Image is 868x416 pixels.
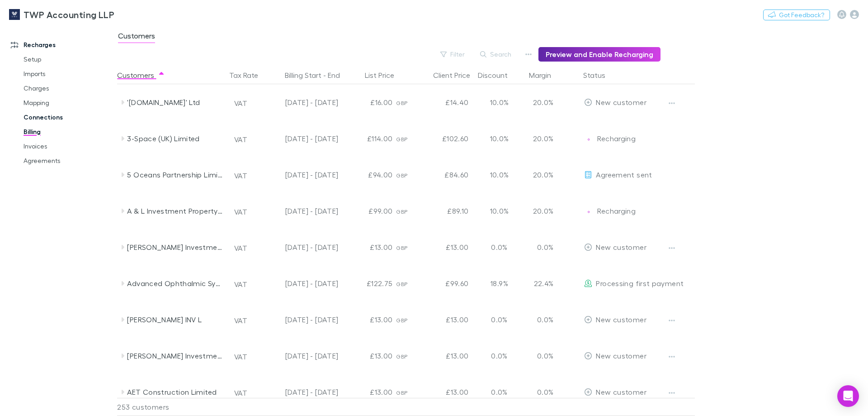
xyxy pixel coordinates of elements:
[127,338,223,374] div: [PERSON_NAME] Investments Portfolio Limited
[396,100,407,106] span: GBP
[127,157,223,193] div: 5 Oceans Partnership Limited
[342,193,396,229] div: £99.00
[583,66,616,84] button: Status
[418,120,472,157] div: £102.60
[230,205,251,219] button: VAT
[230,349,251,364] button: VAT
[117,157,699,193] div: 5 Oceans Partnership LimitedVAT[DATE] - [DATE]£94.00GBP£84.6010.0%20.0%EditAgreement sent
[264,229,338,265] div: [DATE] - [DATE]
[14,67,122,81] a: Imports
[530,133,553,144] p: 20.0%
[763,10,830,20] button: Got Feedback?
[597,206,636,215] span: Recharging
[396,136,407,143] span: GBP
[264,265,338,301] div: [DATE] - [DATE]
[596,243,646,251] span: New customer
[14,124,122,139] a: Billing
[14,153,122,168] a: Agreements
[472,84,526,120] div: 10.0%
[418,338,472,374] div: £13.00
[230,241,251,255] button: VAT
[342,120,396,157] div: £114.00
[127,374,223,410] div: AET Construction Limited
[342,265,396,301] div: £122.75
[418,229,472,265] div: £13.00
[342,229,396,265] div: £13.00
[596,387,646,396] span: New customer
[342,301,396,338] div: £13.00
[597,134,636,143] span: Recharging
[418,193,472,229] div: £89.10
[478,66,519,84] button: Discount
[14,96,122,110] a: Mapping
[472,265,526,301] div: 18.9%
[127,229,223,265] div: [PERSON_NAME] Investments Limited
[530,169,553,180] p: 20.0%
[117,229,699,265] div: [PERSON_NAME] Investments LimitedVAT[DATE] - [DATE]£13.00GBP£13.000.0%0.0%EditNew customer
[117,265,699,301] div: Advanced Ophthalmic Systems LtdVAT[DATE] - [DATE]£122.75GBP£99.6018.9%22.4%EditProcessing first p...
[418,265,472,301] div: £99.60
[264,374,338,410] div: [DATE] - [DATE]
[9,9,20,20] img: TWP Accounting LLP's Logo
[530,206,553,216] p: 20.0%
[538,47,660,62] button: Preview and Enable Recharging
[342,374,396,410] div: £13.00
[530,278,553,289] p: 22.4%
[472,229,526,265] div: 0.0%
[530,97,553,108] p: 20.0%
[14,139,122,153] a: Invoices
[418,157,472,193] div: £84.60
[14,52,122,67] a: Setup
[118,31,155,43] span: Customers
[264,338,338,374] div: [DATE] - [DATE]
[14,110,122,124] a: Connections
[229,66,269,84] button: Tax Rate
[396,244,407,251] span: GBP
[396,172,407,179] span: GBP
[264,120,338,157] div: [DATE] - [DATE]
[396,208,407,215] span: GBP
[396,389,407,396] span: GBP
[530,314,553,325] p: 0.0%
[230,168,251,183] button: VAT
[476,49,517,60] button: Search
[418,301,472,338] div: £13.00
[342,84,396,120] div: £16.00
[396,317,407,324] span: GBP
[127,301,223,338] div: [PERSON_NAME] INV L
[472,157,526,193] div: 10.0%
[342,157,396,193] div: £94.00
[472,301,526,338] div: 0.0%
[117,374,699,410] div: AET Construction LimitedVAT[DATE] - [DATE]£13.00GBP£13.000.0%0.0%EditNew customer
[418,374,472,410] div: £13.00
[117,193,699,229] div: A & L Investment Property LimitedVAT[DATE] - [DATE]£99.00GBP£89.1010.0%20.0%EditRechargingRecharging
[472,193,526,229] div: 10.0%
[117,84,699,120] div: '[DOMAIN_NAME]' LtdVAT[DATE] - [DATE]£16.00GBP£14.4010.0%20.0%EditNew customer
[472,374,526,410] div: 0.0%
[117,398,226,416] div: 253 customers
[342,338,396,374] div: £13.00
[264,84,338,120] div: [DATE] - [DATE]
[127,193,223,229] div: A & L Investment Property Limited
[530,350,553,361] p: 0.0%
[24,9,114,20] h3: TWP Accounting LLP
[127,84,223,120] div: '[DOMAIN_NAME]' Ltd
[584,207,593,216] img: Recharging
[396,353,407,360] span: GBP
[117,301,699,338] div: [PERSON_NAME] INV LVAT[DATE] - [DATE]£13.00GBP£13.000.0%0.0%EditNew customer
[230,96,251,110] button: VAT
[530,242,553,253] p: 0.0%
[264,301,338,338] div: [DATE] - [DATE]
[529,66,562,84] div: Margin
[230,313,251,328] button: VAT
[472,120,526,157] div: 10.0%
[127,120,223,157] div: 3-Space (UK) Limited
[596,98,646,106] span: New customer
[117,338,699,374] div: [PERSON_NAME] Investments Portfolio LimitedVAT[DATE] - [DATE]£13.00GBP£13.000.0%0.0%EditNew customer
[837,385,859,407] div: Open Intercom Messenger
[365,66,405,84] div: List Price
[433,66,481,84] button: Client Price
[596,170,652,179] span: Agreement sent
